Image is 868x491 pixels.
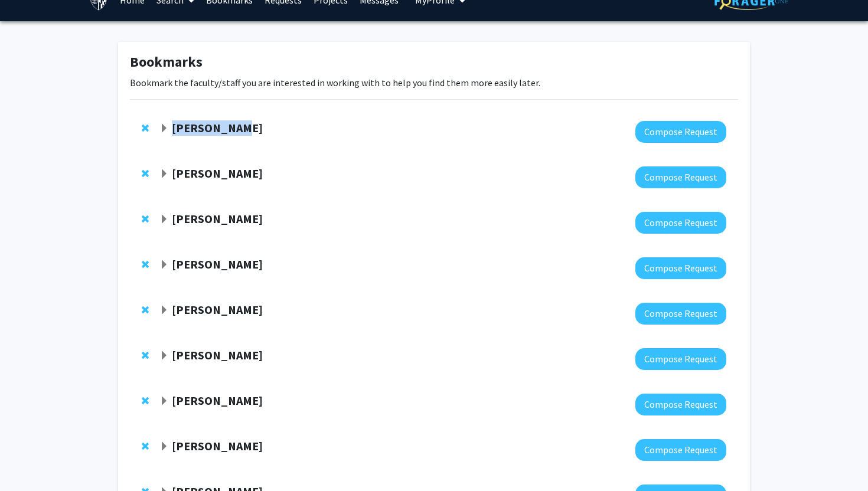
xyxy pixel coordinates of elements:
[635,166,726,188] button: Compose Request to Lan Cheng
[172,393,263,408] strong: [PERSON_NAME]
[142,169,149,178] span: Remove Lan Cheng from bookmarks
[172,211,263,226] strong: [PERSON_NAME]
[635,121,726,143] button: Compose Request to Guanshu Liu
[159,169,169,179] span: Expand Lan Cheng Bookmark
[635,303,726,325] button: Compose Request to Utthara Nayar
[159,260,169,270] span: Expand Christopher Hoffmann Bookmark
[142,123,149,133] span: Remove Guanshu Liu from bookmarks
[635,394,726,415] button: Compose Request to Kristine Glunde
[130,76,738,90] p: Bookmark the faculty/staff you are interested in working with to help you find them more easily l...
[142,305,149,315] span: Remove Utthara Nayar from bookmarks
[159,442,169,451] span: Expand Tian-Li Wang Bookmark
[172,166,263,181] strong: [PERSON_NAME]
[635,439,726,461] button: Compose Request to Tian-Li Wang
[130,54,738,71] h1: Bookmarks
[142,260,149,269] span: Remove Christopher Hoffmann from bookmarks
[172,302,263,317] strong: [PERSON_NAME]
[9,438,50,482] iframe: Chat
[159,306,169,315] span: Expand Utthara Nayar Bookmark
[635,212,726,234] button: Compose Request to Gregory Kirk
[142,441,149,451] span: Remove Tian-Li Wang from bookmarks
[172,438,263,453] strong: [PERSON_NAME]
[172,257,263,271] strong: [PERSON_NAME]
[159,351,169,361] span: Expand David Sidransky Bookmark
[635,348,726,370] button: Compose Request to David Sidransky
[159,397,169,406] span: Expand Kristine Glunde Bookmark
[159,124,169,133] span: Expand Guanshu Liu Bookmark
[159,215,169,224] span: Expand Gregory Kirk Bookmark
[142,214,149,224] span: Remove Gregory Kirk from bookmarks
[172,348,263,362] strong: [PERSON_NAME]
[142,396,149,405] span: Remove Kristine Glunde from bookmarks
[635,257,726,279] button: Compose Request to Christopher Hoffmann
[172,120,263,135] strong: [PERSON_NAME]
[142,351,149,360] span: Remove David Sidransky from bookmarks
